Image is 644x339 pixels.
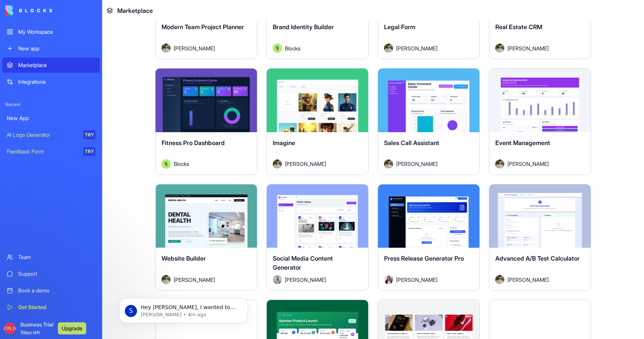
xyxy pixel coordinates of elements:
[7,131,78,139] div: AI Logo Generator
[18,303,95,311] div: Get Started
[2,127,100,142] a: AI Logo GeneratorTRY
[33,29,131,36] p: Message from Sharon, sent 4m ago
[162,23,244,31] span: Modern Team Project Planner
[507,160,549,168] span: [PERSON_NAME]
[18,45,95,52] div: New app
[396,276,437,284] span: [PERSON_NAME]
[18,78,95,86] div: Integrations
[384,159,393,169] img: Avatar
[2,24,100,39] a: My Workspace
[162,255,206,262] span: Website Builder
[378,184,480,291] a: Press Release Generator ProAvatar[PERSON_NAME]
[273,159,282,169] img: Avatar
[507,276,549,284] span: [PERSON_NAME]
[83,147,95,156] div: TRY
[266,184,369,291] a: Social Media Content GeneratorAvatar[PERSON_NAME]
[18,28,95,36] div: My Workspace
[7,148,78,155] div: Feedback Form
[495,23,542,31] span: Real Estate CRM
[2,41,100,56] a: New app
[2,250,100,265] a: Team
[396,44,437,52] span: [PERSON_NAME]
[162,275,171,284] img: Avatar
[2,74,100,89] a: Integrations
[396,160,437,168] span: [PERSON_NAME]
[384,139,439,147] span: Sales Call Assistant
[285,44,300,52] span: Blocks
[33,22,131,73] span: Hey [PERSON_NAME], I wanted to reach out to make sure everything in Blocks is running smoothly. I...
[273,23,334,31] span: Brand Identity Builder
[162,159,171,169] img: Avatar
[174,160,189,168] span: Blocks
[489,184,591,291] a: Advanced A/B Test CalculatorAvatar[PERSON_NAME]
[495,44,504,53] img: Avatar
[273,275,282,284] img: Avatar
[174,276,215,284] span: [PERSON_NAME]
[7,114,95,122] div: New App
[18,253,95,261] div: Team
[83,130,95,139] div: TRY
[273,255,333,271] span: Social Media Content Generator
[495,159,504,169] img: Avatar
[489,68,591,175] a: Event ManagementAvatar[PERSON_NAME]
[378,68,480,175] a: Sales Call AssistantAvatar[PERSON_NAME]
[2,144,100,159] a: Feedback FormTRY
[2,266,100,281] a: Support
[2,102,100,108] span: Recent
[285,160,326,168] span: [PERSON_NAME]
[4,322,16,334] span: [PERSON_NAME]
[108,282,259,335] iframe: Intercom notifications message
[384,255,464,262] span: Press Release Generator Pro
[117,6,153,15] span: Marketplace
[58,322,86,334] button: Upgrade
[266,68,369,175] a: ImagineAvatar[PERSON_NAME]
[5,5,52,16] img: logo
[162,139,225,147] span: Fitness Pro Dashboard
[174,44,215,52] span: [PERSON_NAME]
[18,61,95,69] div: Marketplace
[384,44,393,53] img: Avatar
[18,270,95,278] div: Support
[20,321,53,336] span: Business Trial
[18,287,95,294] div: Book a demo
[155,184,257,291] a: Website BuilderAvatar[PERSON_NAME]
[2,58,100,73] a: Marketplace
[2,300,100,315] a: Get Started
[2,283,100,298] a: Book a demo
[384,23,415,31] span: Legal Form
[162,44,171,53] img: Avatar
[2,111,100,126] a: New App
[155,68,257,175] a: Fitness Pro DashboardAvatarBlocks
[273,139,295,147] span: Imagine
[507,44,549,52] span: [PERSON_NAME]
[495,255,580,262] span: Advanced A/B Test Calculator
[495,275,504,284] img: Avatar
[495,139,550,147] span: Event Management
[20,330,40,335] span: 7 days left
[384,275,393,284] img: Avatar
[273,44,282,53] img: Avatar
[285,276,326,284] span: [PERSON_NAME]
